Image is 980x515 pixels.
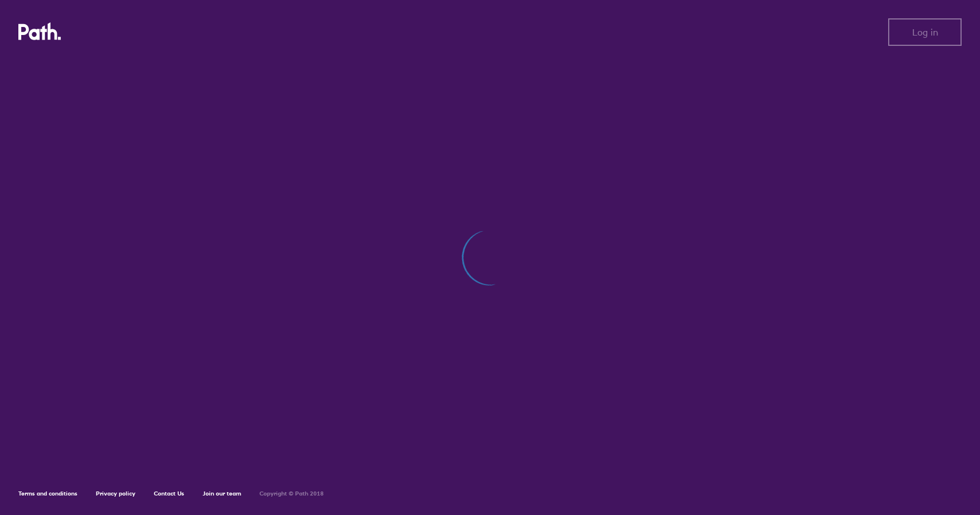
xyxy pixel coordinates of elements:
[154,490,184,497] a: Contact Us
[888,18,962,46] button: Log in
[259,490,324,497] h6: Copyright © Path 2018
[203,490,241,497] a: Join our team
[18,490,78,497] a: Terms and conditions
[96,490,135,497] a: Privacy policy
[912,27,938,37] span: Log in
